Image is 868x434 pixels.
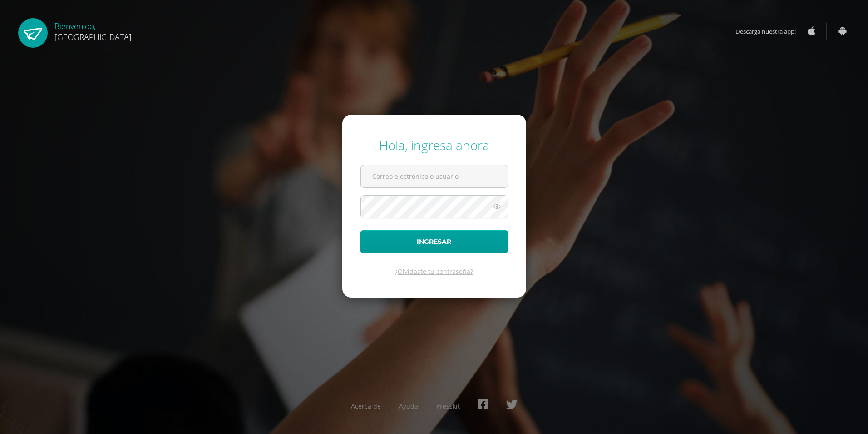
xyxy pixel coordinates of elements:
[399,402,418,410] a: Ayuda
[436,402,460,410] a: Presskit
[54,18,132,42] div: Bienvenido,
[735,23,805,40] span: Descarga nuestra app:
[395,267,473,276] a: ¿Olvidaste tu contraseña?
[351,402,381,410] a: Acerca de
[361,165,508,187] input: Correo electrónico o usuario
[360,230,508,253] button: Ingresar
[54,31,132,42] span: [GEOGRAPHIC_DATA]
[360,136,508,154] div: Hola, ingresa ahora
